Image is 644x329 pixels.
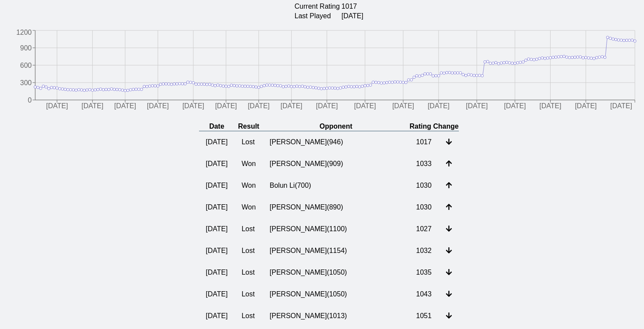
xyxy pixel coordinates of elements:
[199,283,235,305] td: [DATE]
[409,196,439,218] td: 1030
[263,131,409,153] td: [PERSON_NAME] ( 946 )
[466,103,488,110] tspan: [DATE]
[409,218,439,240] td: 1027
[235,305,263,327] td: Lost
[263,122,409,131] th: Opponent
[409,305,439,327] td: 1051
[263,283,409,305] td: [PERSON_NAME] ( 1050 )
[46,103,68,110] tspan: [DATE]
[610,103,632,110] tspan: [DATE]
[294,12,340,20] td: Last Played
[16,29,32,37] tspan: 1200
[280,103,302,110] tspan: [DATE]
[263,305,409,327] td: [PERSON_NAME] ( 1013 )
[199,240,235,262] td: [DATE]
[183,103,204,110] tspan: [DATE]
[235,131,263,153] td: Lost
[294,2,340,11] td: Current Rating
[409,240,439,262] td: 1032
[114,103,136,110] tspan: [DATE]
[539,103,561,110] tspan: [DATE]
[409,283,439,305] td: 1043
[235,153,263,175] td: Won
[199,218,235,240] td: [DATE]
[409,122,459,131] th: Rating Change
[409,131,439,153] td: 1017
[235,175,263,196] td: Won
[82,103,103,110] tspan: [DATE]
[199,122,235,131] th: Date
[263,196,409,218] td: [PERSON_NAME] ( 890 )
[341,2,364,11] td: 1017
[28,96,32,104] tspan: 0
[504,103,526,110] tspan: [DATE]
[199,131,235,153] td: [DATE]
[409,175,439,196] td: 1030
[199,175,235,196] td: [DATE]
[199,262,235,283] td: [DATE]
[20,44,32,52] tspan: 900
[392,103,414,110] tspan: [DATE]
[235,262,263,283] td: Lost
[575,103,597,110] tspan: [DATE]
[263,218,409,240] td: [PERSON_NAME] ( 1100 )
[341,12,364,20] td: [DATE]
[235,196,263,218] td: Won
[235,218,263,240] td: Lost
[354,103,376,110] tspan: [DATE]
[235,283,263,305] td: Lost
[263,262,409,283] td: [PERSON_NAME] ( 1050 )
[235,122,263,131] th: Result
[248,103,269,110] tspan: [DATE]
[235,240,263,262] td: Lost
[199,305,235,327] td: [DATE]
[263,175,409,196] td: Bolun Li ( 700 )
[20,62,32,69] tspan: 600
[215,103,237,110] tspan: [DATE]
[199,196,235,218] td: [DATE]
[316,103,338,110] tspan: [DATE]
[428,103,449,110] tspan: [DATE]
[20,79,32,86] tspan: 300
[409,262,439,283] td: 1035
[199,153,235,175] td: [DATE]
[263,240,409,262] td: [PERSON_NAME] ( 1154 )
[263,153,409,175] td: [PERSON_NAME] ( 909 )
[409,153,439,175] td: 1033
[147,103,169,110] tspan: [DATE]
